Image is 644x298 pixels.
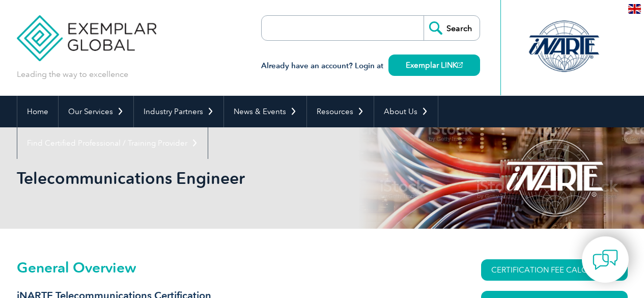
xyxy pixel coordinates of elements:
[17,168,408,188] h1: Telecommunications Engineer
[628,4,641,14] img: en
[374,96,438,127] a: About Us
[17,259,444,276] h2: General Overview
[388,55,480,76] a: Exemplar LINK
[307,96,374,127] a: Resources
[17,96,58,127] a: Home
[481,259,628,281] a: CERTIFICATION FEE CALCULATOR
[261,60,480,72] h3: Already have an account? Login at
[17,127,208,159] a: Find Certified Professional / Training Provider
[457,62,463,68] img: open_square.png
[17,69,128,80] p: Leading the way to excellence
[134,96,223,127] a: Industry Partners
[224,96,306,127] a: News & Events
[424,16,480,40] input: Search
[59,96,133,127] a: Our Services
[593,247,618,273] img: contact-chat.png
